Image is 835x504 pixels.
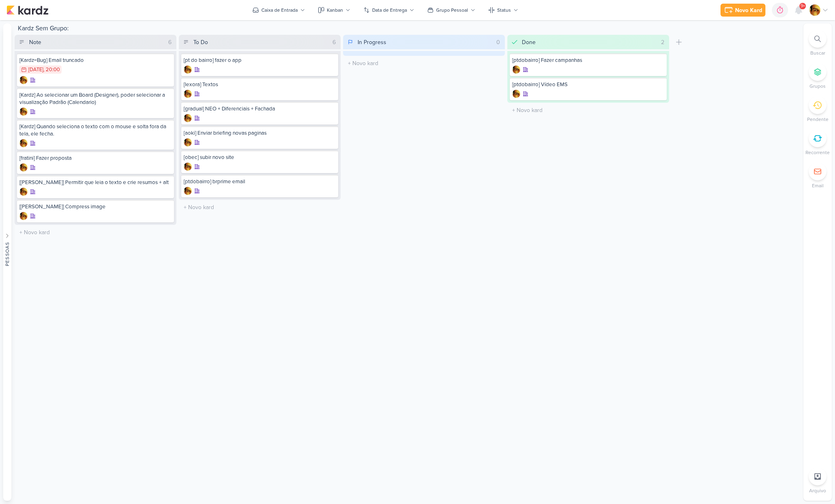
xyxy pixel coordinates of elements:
[19,155,172,162] div: [fratini] Fazer proposta
[19,139,28,147] img: Leandro Guedes
[28,67,43,72] div: [DATE]
[345,57,503,69] input: + Novo kard
[184,90,192,98] div: Criador(a): Leandro Guedes
[165,38,175,47] div: 6
[4,242,11,266] div: Pessoas
[16,227,175,238] input: + Novo kard
[812,182,824,189] p: Email
[19,163,28,172] div: Criador(a): Leandro Guedes
[810,83,826,90] p: Grupos
[184,81,336,88] div: [lexora] Textos
[184,154,336,161] div: [obec] subir novo site
[735,6,762,15] div: Novo Kard
[19,163,28,172] img: Leandro Guedes
[184,138,192,146] div: Criador(a): Leandro Guedes
[329,38,339,47] div: 6
[184,66,192,74] div: Criador(a): Leandro Guedes
[184,178,336,185] div: [ptdobairro] brprime email
[803,30,832,57] li: Ctrl + F
[721,4,765,17] button: Novo Kard
[512,81,664,88] div: [ptdobairro] Vídeo EMS
[810,49,825,57] p: Buscar
[43,67,60,72] div: , 20:00
[19,188,28,196] img: Leandro Guedes
[19,212,28,220] div: Criador(a): Leandro Guedes
[184,90,192,98] img: Leandro Guedes
[512,90,520,98] div: Criador(a): Leandro Guedes
[6,5,49,15] img: kardz.app
[19,188,28,196] div: Criador(a): Leandro Guedes
[809,4,820,16] img: Leandro Guedes
[184,114,192,122] div: Criador(a): Leandro Guedes
[19,76,28,84] img: Leandro Guedes
[19,76,28,84] div: Criador(a): Leandro Guedes
[184,105,336,112] div: [gradual] NEO + Diferenciais + Fachada
[801,3,805,9] span: 9+
[19,203,172,210] div: [amelia] Compress image
[184,114,192,122] img: Leandro Guedes
[19,139,28,147] div: Criador(a): Leandro Guedes
[509,104,668,116] input: + Novo kard
[807,116,829,123] p: Pendente
[3,23,11,501] button: Pessoas
[180,201,339,213] input: + Novo kard
[184,187,192,195] div: Criador(a): Leandro Guedes
[19,108,28,116] img: Leandro Guedes
[184,163,192,171] div: Criador(a): Leandro Guedes
[19,108,28,116] div: Criador(a): Leandro Guedes
[19,212,28,220] img: Leandro Guedes
[184,57,336,64] div: [pt do bairro] fazer o app
[512,66,520,74] div: Criador(a): Leandro Guedes
[19,123,172,138] div: [Kardz] Quando seleciona o texto com o mouse e solta fora da tela, ele fecha.
[658,38,668,47] div: 2
[19,91,172,106] div: [Kardz] Ao selecionar um Board (Designer), poder selecionar a visualização Padrão (Calendario)
[15,23,800,35] div: Kardz Sem Grupo:
[493,38,503,47] div: 0
[19,179,172,186] div: [amelia] Permitir que leia o texto e crie resumos + alt
[184,187,192,195] img: Leandro Guedes
[512,57,664,64] div: [ptdobairro] Fazer campanhas
[512,90,520,98] img: Leandro Guedes
[184,138,192,146] img: Leandro Guedes
[184,66,192,74] img: Leandro Guedes
[184,129,336,137] div: [aoki] Enviar briefing novas paginas
[19,57,172,64] div: [Kardz=Bug] Email truncado
[805,149,830,156] p: Recorrente
[809,487,826,494] p: Arquivo
[512,66,520,74] img: Leandro Guedes
[184,163,192,171] img: Leandro Guedes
